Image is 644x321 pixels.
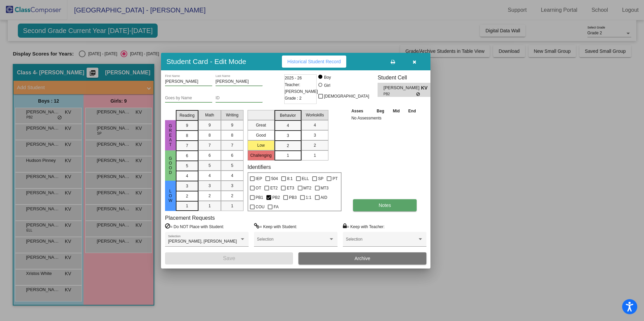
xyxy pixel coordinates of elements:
span: 2 [208,193,211,199]
span: [PERSON_NAME], [PERSON_NAME] [168,239,237,244]
span: MT3 [321,184,329,192]
span: 3 [186,183,188,189]
span: 4 [186,173,188,179]
input: goes by name [165,96,212,101]
button: Archive [298,252,426,264]
span: SP [318,175,323,183]
span: 6 [186,153,188,159]
span: 5 [208,163,211,169]
span: 7 [186,143,188,149]
span: FA [273,203,279,211]
span: 9 [186,122,188,129]
span: COU [256,203,265,211]
div: Boy [324,74,331,80]
span: 3 [314,132,316,138]
span: 2 [231,193,233,199]
span: Great [167,123,173,147]
span: PB3 [289,193,297,202]
span: 2 [314,142,316,148]
span: Workskills [306,112,324,118]
span: 7 [231,142,233,148]
span: KV [421,84,430,92]
th: Beg [372,107,388,115]
span: Grade : 2 [285,95,301,102]
span: PB1 [256,193,263,202]
span: 2 [186,193,188,199]
span: 8 [231,132,233,138]
span: IEP [256,175,262,183]
span: AID [321,193,327,202]
span: 1 [231,203,233,209]
span: 8 [208,132,211,138]
span: 3 [287,133,289,139]
span: 4 [208,173,211,179]
span: Save [223,255,235,261]
span: 4 [314,122,316,128]
span: 3 [208,183,211,189]
span: 1:1 [306,193,312,202]
span: PB2 [384,92,416,97]
span: Writing [226,112,238,118]
span: Teacher: [PERSON_NAME] [285,81,318,95]
span: 8 [186,133,188,139]
span: 5 [231,163,233,169]
button: Notes [353,199,417,211]
span: ET3 [287,184,294,192]
span: 6 [208,152,211,158]
span: Historical Student Record [287,59,341,64]
label: = Do NOT Place with Student: [165,223,224,230]
span: 8:1 [287,175,293,183]
label: = Keep with Teacher: [343,223,385,230]
span: 1 [287,152,289,158]
span: Reading [180,112,195,118]
span: ELL [302,175,309,183]
span: 4 [287,122,289,129]
span: [DEMOGRAPHIC_DATA] [324,92,369,100]
label: = Keep with Student: [254,223,297,230]
h3: Student Card - Edit Mode [166,57,246,66]
button: Save [165,252,293,264]
span: Math [205,112,214,118]
td: No Assessments [350,115,420,121]
span: Notes [379,203,391,208]
span: 1 [208,203,211,209]
span: 2025 - 26 [285,75,302,81]
span: 2 [287,143,289,149]
span: [PERSON_NAME] [384,84,421,92]
th: Asses [350,107,372,115]
span: 1 [186,203,188,209]
span: PT [332,175,337,183]
span: 6 [231,152,233,158]
span: ET2 [270,184,278,192]
span: Archive [355,256,371,261]
span: PB2 [272,193,280,202]
span: 9 [231,122,233,128]
label: Placement Requests [165,215,215,221]
span: Low [167,189,173,203]
span: 9 [208,122,211,128]
span: Good [167,156,173,175]
span: 504 [271,175,278,183]
button: Historical Student Record [282,56,346,68]
span: 3 [231,183,233,189]
span: 1 [314,152,316,158]
span: 4 [231,173,233,179]
th: Mid [389,107,404,115]
span: MT2 [303,184,312,192]
th: End [404,107,420,115]
div: Girl [324,82,330,88]
label: Identifiers [248,164,271,170]
span: 5 [186,163,188,169]
span: OT [256,184,261,192]
span: 7 [208,142,211,148]
h3: Student Cell [378,74,436,81]
span: Behavior [280,112,296,118]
